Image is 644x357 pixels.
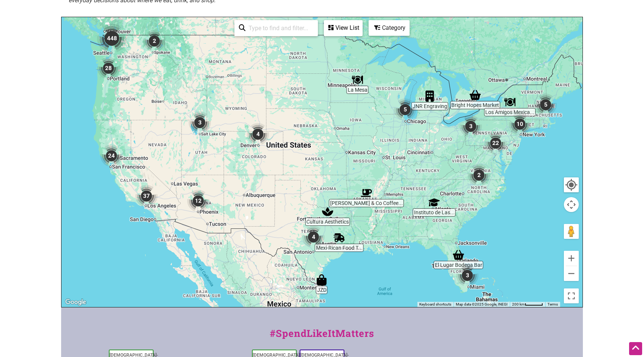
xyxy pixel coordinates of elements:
button: Map Scale: 200 km per 45 pixels [510,302,545,307]
a: Open this area in Google Maps (opens a new window) [63,297,88,307]
button: Drag Pegman onto the map to open Street View [564,224,579,239]
div: Bright Hopes Market [470,89,481,101]
button: Map camera controls [564,197,579,212]
div: El Lugar Bodega Bar [453,249,464,260]
span: Map data ©2025 Google, INEGI [456,302,508,306]
div: #SpendLikeItMatters [61,326,583,348]
div: JZD [316,274,327,285]
div: 24 [100,145,123,167]
input: Type to find and filter... [246,21,313,35]
div: 12 [187,190,209,212]
div: Mexi-Rican Food Truck [334,232,345,243]
button: Zoom out [564,266,579,281]
button: Toggle fullscreen view [563,288,580,304]
div: 3 [189,111,211,134]
div: 3 [456,264,479,287]
div: Cultura Aesthetics [322,206,333,217]
div: 2 [143,30,165,52]
div: Category [369,21,409,35]
div: La Mesa [352,74,363,85]
div: Fidel & Co Coffee Roasters [361,187,372,199]
div: Scroll Back to Top [629,342,642,355]
div: 4 [247,123,269,145]
div: Instituto de Las Américas [429,197,440,208]
span: 200 km [512,302,525,306]
div: 2 [468,164,490,186]
div: Filter by category [369,20,410,36]
button: Keyboard shortcuts [419,302,451,307]
div: 4 [302,226,325,248]
button: Your Location [564,177,579,192]
div: 5 [394,98,416,121]
div: JNR Engraving [424,91,435,102]
div: View List [325,21,362,35]
a: Terms (opens in new tab) [547,302,558,306]
div: 448 [97,23,127,53]
div: Type to search and filter [234,20,318,36]
div: 22 [484,132,507,154]
div: 37 [135,185,158,207]
div: 28 [97,57,120,79]
button: Zoom in [564,251,579,266]
div: 10 [509,113,531,135]
div: Los Amigos Mexican Restaurant [504,97,515,108]
div: 3 [460,115,482,138]
div: See a list of the visible businesses [324,20,363,36]
img: Google [63,297,88,307]
div: 5 [534,94,557,116]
